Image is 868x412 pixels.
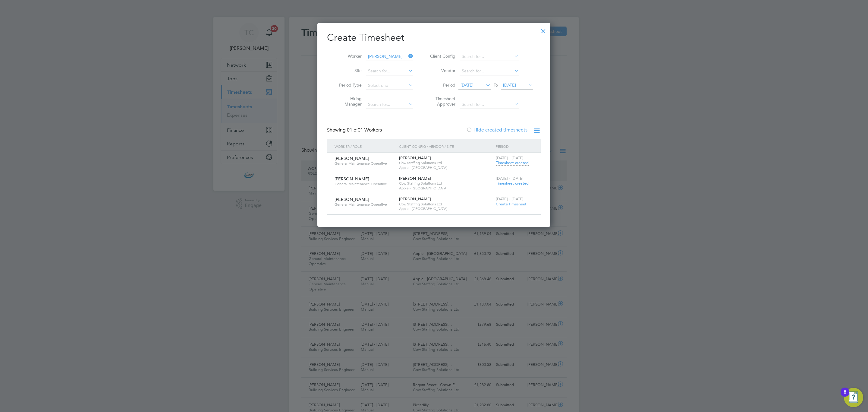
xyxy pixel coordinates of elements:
[399,155,431,160] span: [PERSON_NAME]
[335,161,395,166] span: General Maintenance Operative
[335,202,395,207] span: General Maintenance Operative
[461,82,473,88] span: [DATE]
[398,139,494,153] div: Client Config / Vendor / Site
[366,67,413,75] input: Search for...
[844,388,863,407] button: Open Resource Center, 8 new notifications
[492,81,500,89] span: To
[399,202,493,207] span: Cbw Staffing Solutions Ltd
[335,182,395,186] span: General Maintenance Operative
[335,82,362,88] label: Period Type
[399,165,493,170] span: Apple - [GEOGRAPHIC_DATA]
[347,127,382,133] span: 01 Workers
[428,82,455,88] label: Period
[496,196,524,201] span: [DATE] - [DATE]
[496,181,529,186] span: Timesheet created
[327,127,383,133] div: Showing
[399,206,493,211] span: Apple - [GEOGRAPHIC_DATA]
[399,181,493,186] span: Cbw Staffing Solutions Ltd
[335,197,369,202] span: [PERSON_NAME]
[844,392,846,400] div: 8
[335,176,369,182] span: [PERSON_NAME]
[428,96,455,107] label: Timesheet Approver
[333,139,398,153] div: Worker / Role
[496,176,524,181] span: [DATE] - [DATE]
[460,100,519,109] input: Search for...
[399,186,493,191] span: Apple - [GEOGRAPHIC_DATA]
[399,176,431,181] span: [PERSON_NAME]
[496,155,524,160] span: [DATE] - [DATE]
[347,127,358,133] span: 01 of
[335,53,362,59] label: Worker
[460,67,519,75] input: Search for...
[335,96,362,107] label: Hiring Manager
[466,127,527,133] label: Hide created timesheets
[496,201,527,207] span: Create timesheet
[327,31,541,44] h2: Create Timesheet
[335,156,369,161] span: [PERSON_NAME]
[494,139,535,153] div: Period
[399,196,431,201] span: [PERSON_NAME]
[496,160,529,166] span: Timesheet created
[503,82,516,88] span: [DATE]
[399,160,493,165] span: Cbw Staffing Solutions Ltd
[366,100,413,109] input: Search for...
[366,52,413,61] input: Search for...
[366,81,413,90] input: Select one
[428,53,455,59] label: Client Config
[460,52,519,61] input: Search for...
[428,68,455,73] label: Vendor
[335,68,362,73] label: Site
